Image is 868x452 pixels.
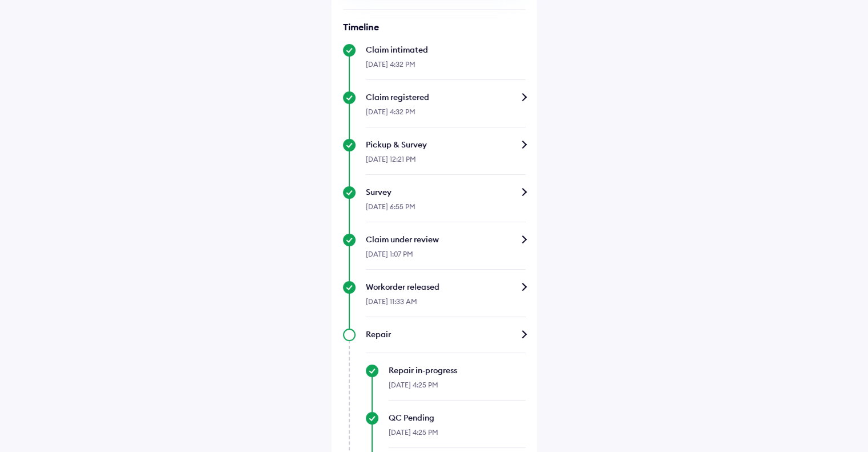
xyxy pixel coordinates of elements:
div: QC Pending [389,412,526,423]
div: [DATE] 12:21 PM [366,150,526,175]
div: Claim under review [366,234,526,245]
div: [DATE] 1:07 PM [366,245,526,270]
div: [DATE] 4:25 PM [389,423,526,448]
div: [DATE] 6:55 PM [366,198,526,222]
div: [DATE] 11:33 AM [366,293,526,317]
div: Survey [366,186,526,198]
div: Pickup & Survey [366,139,526,150]
div: Repair in-progress [389,365,526,376]
div: Claim intimated [366,44,526,55]
div: Workorder released [366,281,526,293]
div: [DATE] 4:32 PM [366,103,526,127]
div: Repair [366,329,526,340]
h6: Timeline [343,21,526,33]
div: [DATE] 4:25 PM [389,376,526,401]
div: [DATE] 4:32 PM [366,55,526,80]
div: Claim registered [366,91,526,103]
